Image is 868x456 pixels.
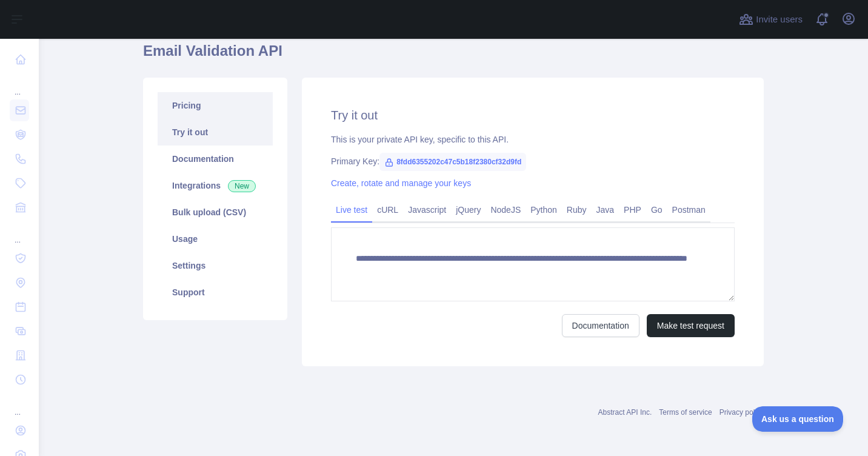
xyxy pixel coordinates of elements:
[647,314,735,337] button: Make test request
[331,133,735,146] div: This is your private API key, specific to this API.
[158,252,273,279] a: Settings
[331,107,735,124] h2: Try it out
[619,200,646,220] a: PHP
[158,146,273,172] a: Documentation
[562,200,592,220] a: Ruby
[158,226,273,252] a: Usage
[10,73,29,97] div: ...
[10,221,29,245] div: ...
[10,393,29,417] div: ...
[403,200,451,220] a: Javascript
[143,41,764,70] h1: Email Validation API
[562,314,639,337] a: Documentation
[331,178,471,188] a: Create, rotate and manage your keys
[486,200,526,220] a: NodeJS
[736,10,805,29] button: Invite users
[158,279,273,306] a: Support
[158,119,273,146] a: Try it out
[158,199,273,226] a: Bulk upload (CSV)
[526,200,562,220] a: Python
[158,172,273,199] a: Integrations New
[598,408,652,417] a: Abstract API Inc.
[646,200,667,220] a: Go
[667,200,710,220] a: Postman
[372,200,403,220] a: cURL
[752,406,844,432] iframe: Toggle Customer Support
[331,155,735,167] div: Primary Key:
[719,408,764,417] a: Privacy policy
[379,153,526,171] span: 8fdd6355202c47c5b18f2380cf32d9fd
[331,200,372,220] a: Live test
[756,13,803,27] span: Invite users
[451,200,486,220] a: jQuery
[592,200,619,220] a: Java
[228,180,256,192] span: New
[158,92,273,119] a: Pricing
[659,408,712,417] a: Terms of service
